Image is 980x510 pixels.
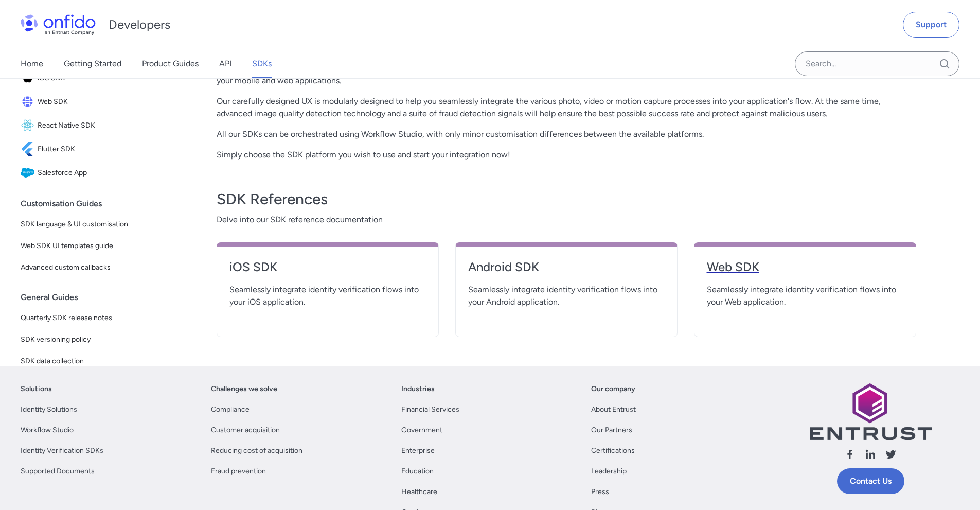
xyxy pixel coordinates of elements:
a: Getting Started [64,49,121,78]
svg: Follow us facebook [844,448,856,461]
a: Enterprise [401,445,435,457]
a: Identity Verification SDKs [21,445,103,457]
a: Certifications [591,445,635,457]
span: Web SDK [38,95,139,109]
a: Follow us linkedin [864,448,877,464]
a: Government [401,424,442,436]
span: SDK versioning policy [21,333,139,346]
a: Identity Solutions [21,403,77,416]
span: Advanced custom callbacks [21,261,139,274]
a: Contact Us [837,468,904,494]
div: Customisation Guides [21,194,148,214]
a: Challenges we solve [211,383,277,395]
a: Quarterly SDK release notes [16,308,144,328]
a: Product Guides [142,49,199,78]
a: iOS SDK [229,259,426,284]
a: Customer acquisition [211,424,280,436]
span: Quarterly SDK release notes [21,312,139,324]
a: IconFlutter SDKFlutter SDK [16,138,144,161]
img: IconReact Native SDK [21,118,38,133]
a: Leadership [591,465,627,478]
span: SDK language & UI customisation [21,218,139,231]
span: Delve into our SDK reference documentation [217,214,916,226]
a: Industries [401,383,435,395]
a: Supported Documents [21,465,95,478]
img: IconFlutter SDK [21,142,38,156]
span: Web SDK UI templates guide [21,240,139,252]
img: IconWeb SDK [21,95,38,109]
a: SDK data collection [16,351,144,372]
a: Healthcare [401,486,437,498]
a: IconReact Native SDKReact Native SDK [16,114,144,137]
a: Android SDK [468,259,665,284]
a: SDKs [252,49,272,78]
a: SDK versioning policy [16,329,144,350]
input: Onfido search input field [795,51,959,76]
p: Simply choose the SDK platform you wish to use and start your integration now! [217,149,916,161]
img: Entrust logo [809,383,932,440]
a: Compliance [211,403,250,416]
a: Follow us facebook [844,448,856,464]
span: React Native SDK [38,118,139,133]
h4: Web SDK [707,259,903,275]
a: Our Partners [591,424,632,436]
a: SDK language & UI customisation [16,214,144,235]
a: Reducing cost of acquisition [211,445,302,457]
a: IconWeb SDKWeb SDK [16,91,144,113]
h1: Developers [109,16,170,33]
span: Seamlessly integrate identity verification flows into your Android application. [468,284,665,308]
span: Seamlessly integrate identity verification flows into your Web application. [707,284,903,308]
a: IconSalesforce AppSalesforce App [16,162,144,184]
span: Seamlessly integrate identity verification flows into your iOS application. [229,284,426,308]
span: Flutter SDK [38,142,139,156]
span: Salesforce App [38,166,139,180]
a: Home [21,49,43,78]
a: Education [401,465,434,478]
a: About Entrust [591,403,636,416]
a: Solutions [21,383,52,395]
a: Fraud prevention [211,465,266,478]
a: Web SDK UI templates guide [16,236,144,256]
p: Our carefully designed UX is modularly designed to help you seamlessly integrate the various phot... [217,95,916,120]
svg: Follow us X (Twitter) [885,448,897,461]
h4: Android SDK [468,259,665,275]
a: Advanced custom callbacks [16,257,144,278]
h4: iOS SDK [229,259,426,275]
a: Our company [591,383,635,395]
a: Press [591,486,609,498]
img: Onfido Logo [21,14,96,35]
a: API [219,49,231,78]
svg: Follow us linkedin [864,448,877,461]
span: SDK data collection [21,355,139,367]
h3: SDK References [217,189,916,209]
a: Web SDK [707,259,903,284]
p: All our SDKs can be orchestrated using Workflow Studio, with only minor customisation differences... [217,128,916,140]
a: Support [903,12,959,38]
img: IconSalesforce App [21,166,38,180]
a: Financial Services [401,403,459,416]
div: General Guides [21,287,148,308]
a: Workflow Studio [21,424,74,436]
a: Follow us X (Twitter) [885,448,897,464]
